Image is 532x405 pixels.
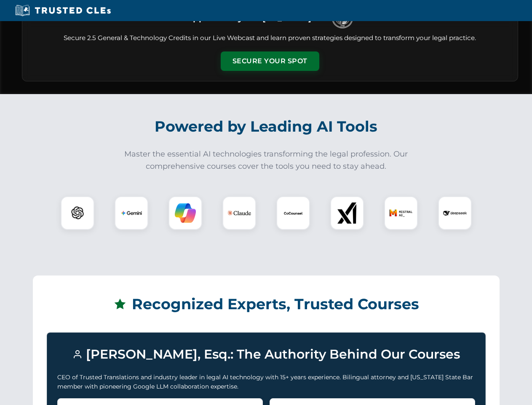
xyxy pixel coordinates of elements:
[33,112,500,141] h2: Powered by Leading AI Tools
[47,289,486,319] h2: Recognized Experts, Trusted Courses
[115,196,148,230] div: Gemini
[65,201,90,225] img: ChatGPT Logo
[283,202,304,224] img: CoCounsel Logo
[121,202,142,224] img: Gemini Logo
[175,202,196,224] img: Copilot Logo
[57,343,475,366] h3: [PERSON_NAME], Esq.: The Authority Behind Our Courses
[389,201,413,225] img: Mistral AI Logo
[61,196,94,230] div: ChatGPT
[32,33,508,43] p: Secure 2.5 General & Technology Credits in our Live Webcast and learn proven strategies designed ...
[330,196,364,230] div: xAI
[222,196,256,230] div: Claude
[168,196,202,230] div: Copilot
[227,201,251,225] img: Claude Logo
[337,202,358,224] img: xAI Logo
[384,196,418,230] div: Mistral AI
[438,196,472,230] div: DeepSeek
[119,148,414,173] p: Master the essential AI technologies transforming the legal profession. Our comprehensive courses...
[443,201,467,225] img: DeepSeek Logo
[13,4,113,17] img: Trusted CLEs
[221,51,319,71] button: Secure Your Spot
[57,373,475,391] p: CEO of Trusted Translations and industry leader in legal AI technology with 15+ years experience....
[276,196,310,230] div: CoCounsel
